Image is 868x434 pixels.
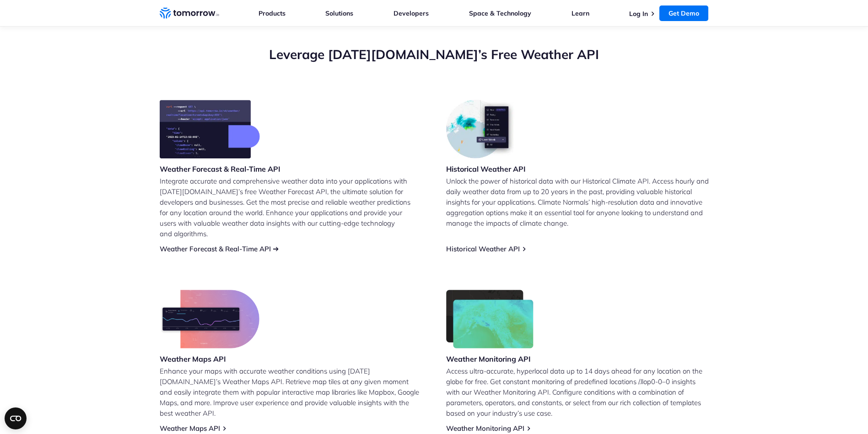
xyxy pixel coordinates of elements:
[446,366,709,418] p: Access ultra-accurate, hyperlocal data up to 14 days ahead for any location on the globe for free...
[160,366,422,418] p: Enhance your maps with accurate weather conditions using [DATE][DOMAIN_NAME]’s Weather Maps API. ...
[160,164,280,174] h3: Weather Forecast & Real-Time API
[446,354,534,364] h3: Weather Monitoring API
[469,9,531,17] a: Space & Technology
[160,424,220,433] a: Weather Maps API
[160,46,709,63] h2: Leverage [DATE][DOMAIN_NAME]’s Free Weather API
[446,164,526,174] h3: Historical Weather API
[160,244,271,253] a: Weather Forecast & Real-Time API
[446,424,524,433] a: Weather Monitoring API
[446,244,520,253] a: Historical Weather API
[160,354,259,364] h3: Weather Maps API
[394,9,429,17] a: Developers
[629,10,648,18] a: Log In
[160,176,422,239] p: Integrate accurate and comprehensive weather data into your applications with [DATE][DOMAIN_NAME]...
[160,6,219,20] a: Home link
[571,9,589,17] a: Learn
[259,9,286,17] a: Products
[446,176,709,228] p: Unlock the power of historical data with our Historical Climate API. Access hourly and daily weat...
[659,5,708,21] a: Get Demo
[325,9,353,17] a: Solutions
[5,407,27,429] button: Open CMP widget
